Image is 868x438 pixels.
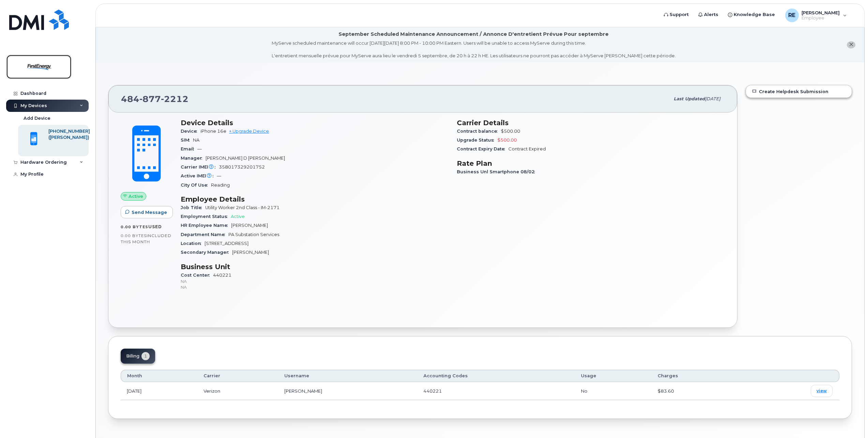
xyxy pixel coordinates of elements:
a: view [811,385,833,397]
a: + Upgrade Device [229,129,269,134]
button: Send Message [121,206,173,218]
td: No [575,382,652,400]
th: Usage [575,370,652,382]
span: City Of Use [181,182,211,188]
span: PA Substation Services [228,232,279,237]
span: Active IMEI [181,173,217,178]
p: NA [181,278,449,284]
span: Active [231,214,245,219]
span: iPhone 16e [200,129,226,134]
p: NA [181,284,449,290]
th: Month [121,370,197,382]
th: Carrier [197,370,278,382]
span: 0.00 Bytes [121,224,148,229]
span: [DATE] [705,96,720,101]
span: 0.00 Bytes [121,233,147,238]
span: Carrier IMEI [181,164,219,170]
th: Accounting Codes [417,370,575,382]
span: Location [181,241,205,246]
span: Active [129,193,143,200]
span: Device [181,129,200,134]
span: $500.00 [497,137,517,143]
span: [PERSON_NAME] D [PERSON_NAME] [206,156,285,161]
h3: Business Unit [181,263,449,271]
span: Department Name [181,232,228,237]
span: [PERSON_NAME] [232,250,269,255]
span: Email [181,146,197,151]
span: Utility Worker 2nd Class - IM-2171 [205,205,280,210]
th: Username [278,370,418,382]
span: — [197,146,202,151]
span: Secondary Manager [181,250,232,255]
div: MyServe scheduled maintenance will occur [DATE][DATE] 8:00 PM - 10:00 PM Eastern. Users will be u... [272,40,676,59]
span: 2212 [161,94,189,104]
div: September Scheduled Maintenance Announcement / Annonce D'entretient Prévue Pour septembre [339,31,609,38]
span: Manager [181,156,206,161]
span: 484 [121,94,189,104]
span: Business Unl Smartphone 08/02 [457,169,538,174]
h3: Device Details [181,119,449,127]
span: NA [193,137,199,143]
span: [PERSON_NAME] [231,223,268,228]
span: included this month [121,233,171,244]
div: $83.60 [658,388,736,394]
span: Contract Expiry Date [457,146,508,151]
span: 440221 [423,388,442,394]
td: [PERSON_NAME] [278,382,418,400]
td: [DATE] [121,382,197,400]
span: Job Title [181,205,205,210]
button: close notification [847,41,855,48]
span: Employment Status [181,214,231,219]
span: Upgrade Status [457,137,497,143]
span: Last updated [674,96,705,101]
span: 440221 [181,273,449,290]
span: [STREET_ADDRESS] [205,241,249,246]
h3: Carrier Details [457,119,725,127]
span: 358017329201752 [219,164,265,170]
span: Contract balance [457,129,501,134]
span: HR Employee Name [181,223,231,228]
span: SIM [181,137,193,143]
span: Contract Expired [508,146,546,151]
span: $500.00 [501,129,520,134]
h3: Rate Plan [457,159,725,167]
span: view [817,388,827,394]
span: — [217,173,221,178]
span: Cost Center [181,273,213,278]
span: Reading [211,182,230,188]
span: used [148,224,162,229]
a: Create Helpdesk Submission [746,85,852,98]
h3: Employee Details [181,195,449,203]
th: Charges [652,370,743,382]
td: Verizon [197,382,278,400]
iframe: Messenger Launcher [838,408,863,433]
span: 877 [139,94,161,104]
span: Send Message [132,209,167,216]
